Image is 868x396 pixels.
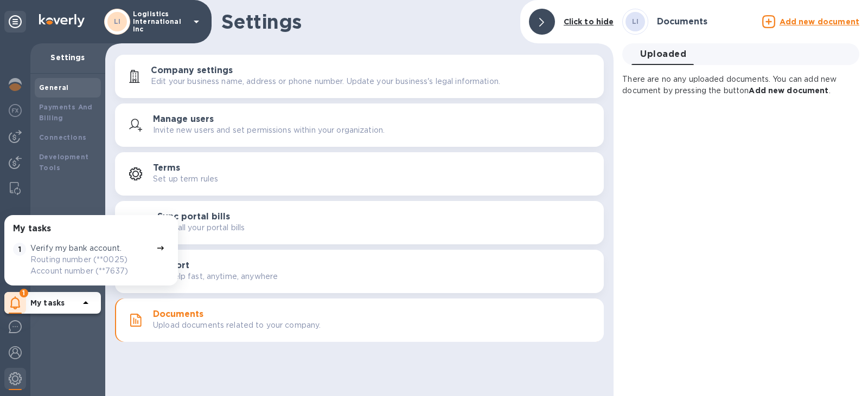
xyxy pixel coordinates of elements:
iframe: Chat Widget [625,17,868,396]
p: Invite new users and set permissions within your organization. [153,125,385,136]
button: Company settingsEdit your business name, address or phone number. Update your business's legal in... [115,55,604,98]
b: My tasks [30,298,65,307]
b: Payments And Billing [39,103,93,122]
h3: Documents [153,309,203,320]
h3: Sync portal bills [157,212,230,222]
p: Routing number (**0025) Account number (**7637) [30,254,152,277]
button: Sync portal billsSync all your portal bills [115,201,604,244]
h3: Documents [657,17,707,27]
p: Get help fast, anytime, anywhere [153,271,278,282]
p: Verify my bank account. [30,243,122,254]
button: Manage usersInvite new users and set permissions within your organization. [115,103,604,147]
b: Development Tools [39,153,88,172]
p: Set up term rules [153,173,218,185]
p: Settings [39,52,97,63]
div: Unpin categories [4,11,26,33]
p: There are no any uploaded documents. You can add new document by pressing the button . [622,74,859,96]
span: 1 [13,243,26,256]
h1: Settings [221,10,512,33]
h3: My tasks [13,224,51,234]
b: Connections [39,133,86,141]
button: TermsSet up term rules [115,152,604,196]
h3: Company settings [151,66,233,76]
img: Logo [39,14,85,27]
p: Sync all your portal bills [157,222,245,233]
span: 1 [20,289,28,297]
button: SupportGet help fast, anytime, anywhere [115,250,604,293]
p: Upload documents related to your company. [153,320,321,331]
b: Click to hide [564,17,614,26]
h3: Manage users [153,114,214,125]
button: DocumentsUpload documents related to your company. [115,298,604,342]
p: Edit your business name, address or phone number. Update your business's legal information. [151,76,500,87]
b: General [39,83,69,92]
h3: Terms [153,163,180,173]
img: Foreign exchange [9,104,22,117]
p: Logiistics International Inc [133,10,187,33]
b: LI [114,17,121,25]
